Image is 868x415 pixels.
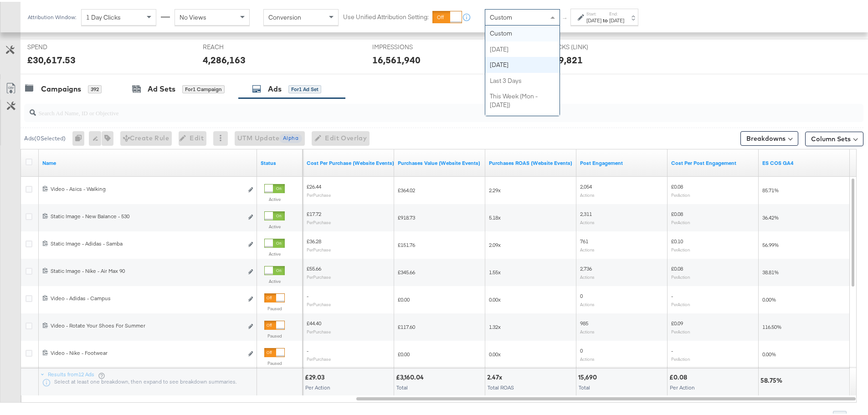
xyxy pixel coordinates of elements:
[760,374,785,383] div: 58.75%
[51,348,243,355] div: Video - Nike - Footwear
[489,240,501,246] span: 2.09x
[580,218,595,223] sub: Actions
[489,294,501,301] span: 0.00x
[580,318,588,325] span: 985
[24,133,66,141] div: Ads ( 0 Selected)
[586,15,601,22] div: [DATE]
[372,41,441,50] span: IMPRESSIONS
[203,51,246,65] div: 4,286,163
[51,320,243,328] div: Video - Rotate Your Shoes For Summer
[288,83,321,92] div: for 1 Ad Set
[51,211,243,218] div: Static Image - New Balance - 530
[671,181,683,188] span: £0.08
[488,382,514,389] span: Total ROAS
[307,318,321,325] span: £44.40
[485,55,560,71] div: [DATE]
[579,382,590,389] span: Total
[580,158,664,165] a: The number of actions related to your Page's posts as a result of your ad.
[396,382,408,389] span: Total
[489,322,501,328] span: 1.32x
[36,98,786,116] input: Search Ad Name, ID or Objective
[398,322,415,328] span: £117.60
[548,41,616,50] span: CLICKS (LINK)
[51,184,243,191] div: Video - Asics - Walking
[27,12,77,19] div: Attribution Window:
[671,158,755,165] a: The average cost per action related to your Page's posts as a result of your ad.
[601,15,609,22] strong: to
[561,15,570,19] span: ↑
[489,185,501,192] span: 2.29x
[307,345,308,352] span: -
[307,190,331,196] sub: Per Purchase
[671,209,683,215] span: £0.08
[580,263,592,270] span: 2,736
[489,212,501,219] span: 5.18x
[41,82,81,92] div: Campaigns
[51,293,243,300] div: Video - Adidas - Campus
[307,245,331,251] sub: Per Purchase
[485,111,560,135] div: This Week (Sun - [DATE])
[398,294,410,301] span: £0.00
[609,15,624,22] div: [DATE]
[182,83,225,92] div: for 1 Campaign
[307,236,321,243] span: £36.28
[307,291,308,297] span: -
[669,371,690,380] div: £0.08
[72,129,89,144] div: 0
[180,11,206,20] span: No Views
[762,185,779,192] span: 85.71%
[489,349,501,356] span: 0.00x
[671,236,683,243] span: £0.10
[307,327,331,333] sub: Per Purchase
[307,209,321,215] span: £17.72
[396,371,426,380] div: £3,160.04
[88,83,102,92] div: 392
[578,371,600,380] div: 15,690
[307,272,331,278] sub: Per Purchase
[580,190,595,196] sub: Actions
[609,9,624,15] label: End:
[580,291,583,297] span: 0
[264,195,285,200] label: Active
[372,51,421,65] div: 16,561,940
[398,158,482,165] a: The total value of the purchase actions tracked by your Custom Audience pixel on your website aft...
[671,245,690,251] sub: Per Action
[580,272,595,278] sub: Actions
[485,24,560,40] div: Custom
[580,245,595,251] sub: Actions
[586,9,601,15] label: Start:
[398,185,415,192] span: £364.02
[671,218,690,223] sub: Per Action
[580,345,583,352] span: 0
[762,294,776,301] span: 0.00%
[307,263,321,270] span: £55.66
[762,322,781,328] span: 116.50%
[490,11,512,20] span: Custom
[268,82,282,92] div: Ads
[264,277,285,282] label: Active
[264,359,285,364] label: Paused
[398,267,415,274] span: £345.66
[398,240,415,246] span: £151.76
[51,238,243,246] div: Static Image - Adidas - Samba
[671,190,690,196] sub: Per Action
[261,158,299,165] a: Shows the current state of your Ad.
[307,354,331,360] sub: Per Purchase
[489,267,501,274] span: 1.55x
[671,318,683,325] span: £0.09
[671,327,690,333] sub: Per Action
[580,236,588,243] span: 761
[268,11,301,20] span: Conversion
[762,267,779,274] span: 38.81%
[548,51,583,65] div: 359,821
[398,349,410,356] span: £0.00
[762,240,779,246] span: 56.99%
[580,181,592,188] span: 2,054
[762,212,779,219] span: 36.42%
[485,87,560,111] div: This Week (Mon - [DATE])
[203,41,271,50] span: REACH
[307,181,321,188] span: £26.44
[670,382,695,389] span: Per Action
[485,40,560,56] div: [DATE]
[487,371,505,380] div: 2.47x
